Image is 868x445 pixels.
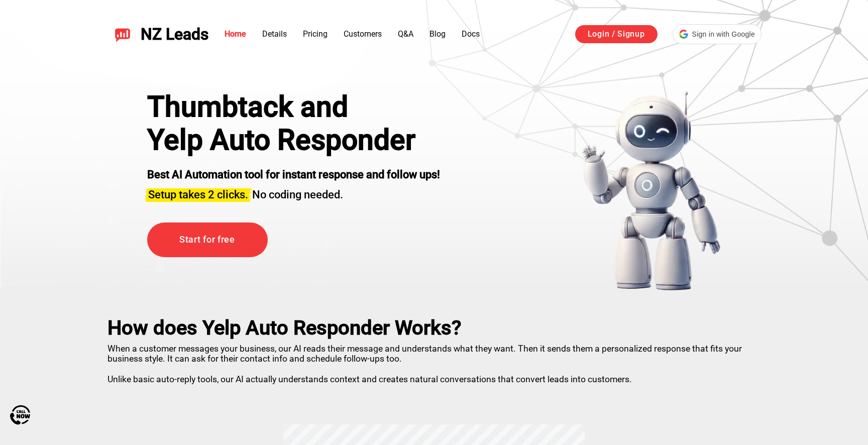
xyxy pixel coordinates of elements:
[147,222,268,257] a: Start for free
[115,26,131,42] img: NZ Leads logo
[262,29,287,39] a: Details
[141,25,208,44] span: NZ Leads
[147,168,440,181] strong: Best AI Automation tool for instant response and follow ups!
[575,25,658,43] a: Login / Signup
[692,29,755,40] span: Sign in with Google
[147,124,440,157] h1: Yelp Auto Responder
[462,29,480,39] a: Docs
[10,405,30,425] img: Call Now
[344,29,382,39] a: Customers
[673,24,762,44] div: Sign in with Google
[148,188,248,201] span: Setup takes 2 clicks.
[147,182,440,202] h3: No coding needed.
[429,29,446,39] a: Blog
[398,29,413,39] a: Q&A
[107,340,761,384] p: When a customer messages your business, our AI reads their message and understands what they want...
[225,29,246,39] a: Home
[107,316,761,340] h2: How does Yelp Auto Responder Works?
[147,90,440,124] div: Thumbtack and
[581,90,721,291] img: yelp bot
[303,29,328,39] a: Pricing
